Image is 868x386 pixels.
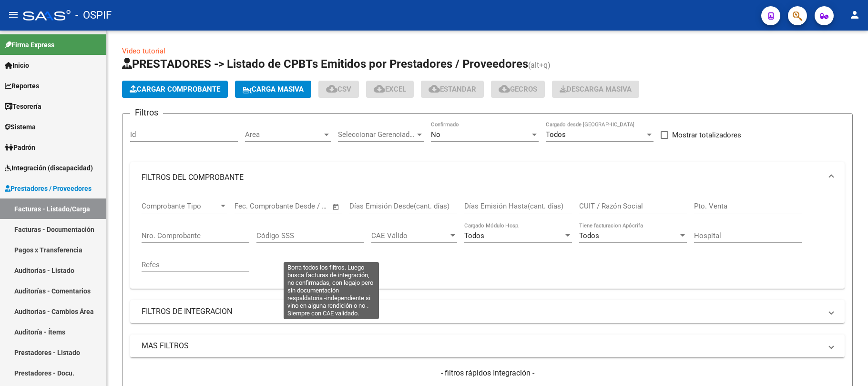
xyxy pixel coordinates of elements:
[366,81,414,98] button: EXCEL
[235,202,273,210] input: Fecha inicio
[849,9,860,21] mat-icon: person
[142,341,822,351] mat-panel-title: MAS FILTROS
[552,81,639,98] app-download-masive: Descarga masiva de comprobantes (adjuntos)
[282,202,328,210] input: Fecha fin
[331,201,342,212] button: Open calendar
[8,9,19,21] mat-icon: menu
[5,101,41,112] span: Tesorería
[5,40,54,50] span: Firma Express
[130,368,845,378] h4: - filtros rápidos Integración -
[5,60,29,71] span: Inicio
[836,354,858,376] iframe: Intercom live chat
[546,130,566,139] span: Todos
[429,85,476,94] span: Estandar
[130,106,163,119] h3: Filtros
[130,85,220,94] span: Cargar Comprobante
[130,162,845,193] mat-expansion-panel-header: FILTROS DEL COMPROBANTE
[464,231,484,240] span: Todos
[326,85,351,94] span: CSV
[122,57,528,71] span: PRESTADORES -> Listado de CPBTs Emitidos por Prestadores / Proveedores
[552,81,639,98] button: Descarga Masiva
[429,83,440,94] mat-icon: cloud_download
[130,193,845,289] div: FILTROS DEL COMPROBANTE
[245,130,322,139] span: Area
[421,81,484,98] button: Estandar
[326,83,337,94] mat-icon: cloud_download
[122,81,228,98] button: Cargar Comprobante
[122,47,165,55] a: Video tutorial
[431,130,440,139] span: No
[672,129,741,141] span: Mostrar totalizadores
[499,85,537,94] span: Gecros
[560,85,632,94] span: Descarga Masiva
[338,130,415,139] span: Seleccionar Gerenciador
[5,163,93,173] span: Integración (discapacidad)
[130,334,845,357] mat-expansion-panel-header: MAS FILTROS
[528,61,551,70] span: (alt+q)
[491,81,545,98] button: Gecros
[499,83,510,94] mat-icon: cloud_download
[5,142,35,153] span: Padrón
[75,5,112,26] span: - OSPIF
[371,231,449,240] span: CAE Válido
[130,300,845,323] mat-expansion-panel-header: FILTROS DE INTEGRACION
[142,306,822,317] mat-panel-title: FILTROS DE INTEGRACION
[374,83,385,94] mat-icon: cloud_download
[142,202,219,210] span: Comprobante Tipo
[579,231,599,240] span: Todos
[374,85,406,94] span: EXCEL
[235,81,311,98] button: Carga Masiva
[243,85,304,94] span: Carga Masiva
[5,122,36,132] span: Sistema
[5,81,39,91] span: Reportes
[5,183,92,194] span: Prestadores / Proveedores
[142,172,822,183] mat-panel-title: FILTROS DEL COMPROBANTE
[318,81,359,98] button: CSV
